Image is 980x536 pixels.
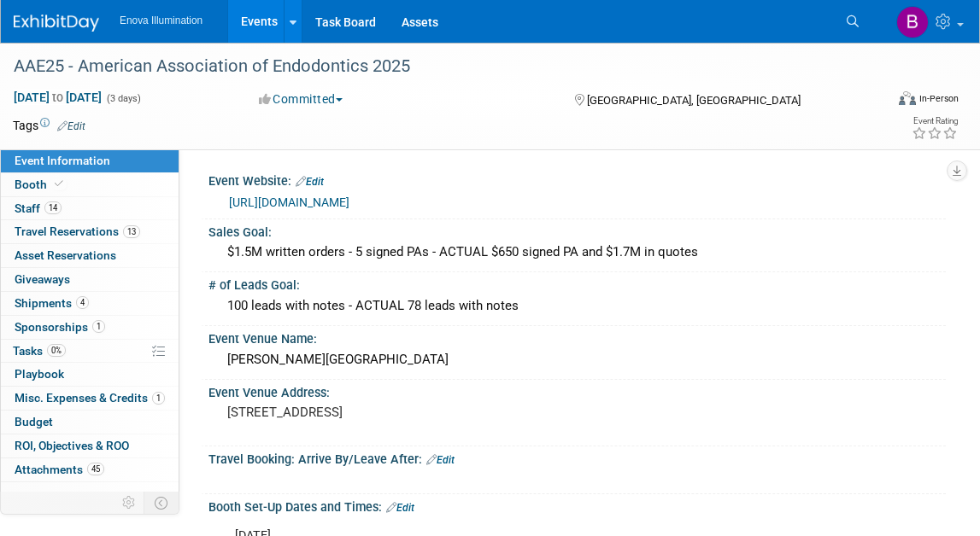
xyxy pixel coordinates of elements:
img: Bailey Green [896,6,929,38]
span: Booth [15,178,67,191]
img: ExhibitDay [14,15,99,32]
span: more [11,486,38,500]
div: Event Venue Address: [208,380,946,401]
span: Travel Reservations [15,224,140,238]
a: Tasks0% [1,340,179,363]
div: 100 leads with notes - ACTUAL 78 leads with notes [221,293,933,319]
a: Edit [296,176,324,188]
a: Budget [1,411,179,434]
div: Booth Set-Up Dates and Times: [208,494,946,516]
td: Toggle Event Tabs [144,492,179,514]
a: Misc. Expenses & Credits1 [1,387,179,410]
a: Attachments45 [1,458,179,481]
span: Event Information [15,154,110,167]
a: [URL][DOMAIN_NAME] [229,195,349,209]
span: Budget [15,415,53,428]
a: Asset Reservations [1,244,179,267]
span: Asset Reservations [15,248,116,262]
div: Event Rating [912,117,958,125]
span: Tasks [13,344,66,358]
a: Giveaways [1,268,179,291]
div: Travel Booking: Arrive By/Leave After: [208,446,946,469]
i: Booth reservation complete [55,179,63,189]
span: (3 days) [105,93,141,104]
span: 1 [152,392,165,405]
span: Sponsorships [15,320,105,334]
span: [DATE] [DATE] [13,90,103,105]
a: Staff14 [1,197,179,220]
a: Event Information [1,149,179,172]
img: Format-Inperson.png [899,91,916,105]
span: to [50,90,66,104]
span: [GEOGRAPHIC_DATA], [GEOGRAPHIC_DATA] [587,94,801,107]
pre: [STREET_ADDRESS] [227,405,497,420]
a: Sponsorships1 [1,316,179,339]
span: Playbook [15,367,64,381]
a: Shipments4 [1,292,179,315]
div: In-Person [918,92,959,105]
div: $1.5M written orders - 5 signed PAs - ACTUAL $650 signed PA and $1.7M in quotes [221,239,933,265]
a: Edit [386,502,414,514]
div: Event Venue Name: [208,326,946,347]
span: Enova Illumination [120,15,202,26]
span: Staff [15,201,62,215]
div: Event Website: [208,168,946,190]
a: more [1,482,179,505]
span: 13 [123,225,140,238]
div: AAE25 - American Association of Endodontics 2025 [8,51,866,82]
span: 14 [44,201,62,214]
td: Tags [13,117,85,134]
a: Booth [1,173,179,196]
span: Giveaways [15,272,70,286]
a: Travel Reservations13 [1,220,179,243]
a: Playbook [1,363,179,386]
span: Attachments [15,463,104,476]
div: Event Format [812,89,959,114]
div: [PERSON_NAME][GEOGRAPHIC_DATA] [221,347,933,373]
td: Personalize Event Tab Strip [114,492,144,514]
span: 0% [47,344,66,357]
button: Committed [253,90,349,108]
span: 4 [76,296,89,309]
div: # of Leads Goal: [208,272,946,294]
a: ROI, Objectives & ROO [1,434,179,457]
span: 1 [92,320,105,333]
span: ROI, Objectives & ROO [15,439,129,452]
span: 45 [87,463,104,475]
a: Edit [57,120,85,132]
span: Misc. Expenses & Credits [15,391,165,405]
div: Sales Goal: [208,219,946,241]
span: Shipments [15,296,89,310]
a: Edit [426,454,455,466]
